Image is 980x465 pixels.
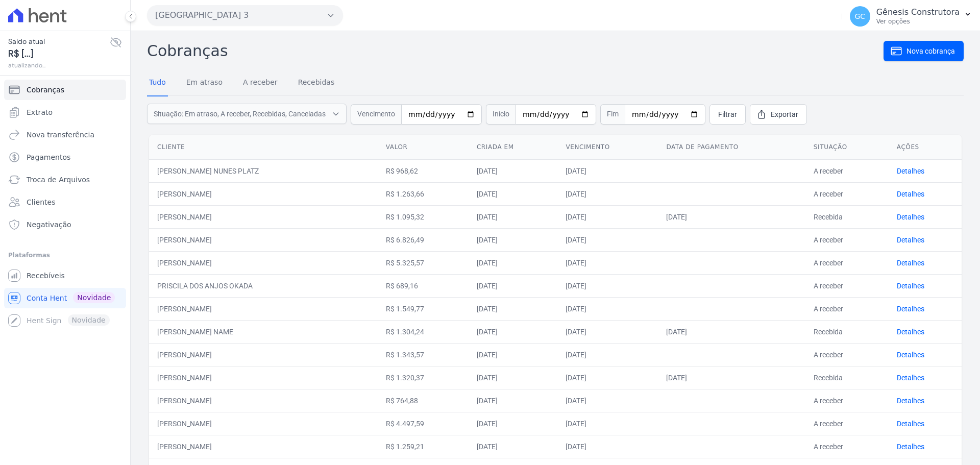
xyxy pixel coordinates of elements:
[378,205,469,228] td: R$ 1.095,32
[557,205,658,228] td: [DATE]
[469,297,558,320] td: [DATE]
[296,70,337,96] a: Recebidas
[4,102,126,123] a: Extrato
[805,412,889,435] td: A receber
[27,152,70,162] span: Pagamentos
[805,320,889,343] td: Recebida
[149,389,378,412] td: [PERSON_NAME]
[154,109,326,119] span: Situação: Em atraso, A receber, Recebidas, Canceladas
[27,219,71,230] span: Negativação
[149,228,378,251] td: [PERSON_NAME]
[27,197,55,207] span: Clientes
[378,251,469,274] td: R$ 5.325,57
[469,389,558,412] td: [DATE]
[842,2,980,31] button: GC Gênesis Construtora Ver opções
[557,366,658,389] td: [DATE]
[486,104,516,125] span: Início
[805,228,889,251] td: A receber
[658,135,805,160] th: Data de pagamento
[805,389,889,412] td: A receber
[876,17,960,26] p: Ver opções
[378,182,469,205] td: R$ 1.263,66
[557,412,658,435] td: [DATE]
[469,343,558,366] td: [DATE]
[469,366,558,389] td: [DATE]
[149,343,378,366] td: [PERSON_NAME]
[557,435,658,458] td: [DATE]
[351,104,401,125] span: Vencimento
[906,46,955,56] span: Nova cobrança
[149,205,378,228] td: [PERSON_NAME]
[469,182,558,205] td: [DATE]
[378,435,469,458] td: R$ 1.259,21
[469,435,558,458] td: [DATE]
[149,251,378,274] td: [PERSON_NAME]
[149,435,378,458] td: [PERSON_NAME]
[557,228,658,251] td: [DATE]
[149,320,378,343] td: [PERSON_NAME] NAME
[658,366,805,389] td: [DATE]
[557,159,658,182] td: [DATE]
[876,7,960,17] p: Gênesis Construtora
[8,61,110,70] span: atualizando...
[897,420,924,428] a: Detalhes
[149,366,378,389] td: [PERSON_NAME]
[147,5,343,26] button: [GEOGRAPHIC_DATA] 3
[771,109,798,119] span: Exportar
[658,320,805,343] td: [DATE]
[378,274,469,297] td: R$ 689,16
[709,104,746,125] a: Filtrar
[27,271,65,281] span: Recebíveis
[8,47,110,61] span: R$ [...]
[149,182,378,205] td: [PERSON_NAME]
[805,366,889,389] td: Recebida
[897,236,924,244] a: Detalhes
[897,305,924,313] a: Detalhes
[27,293,67,303] span: Conta Hent
[27,130,94,140] span: Nova transferência
[147,70,168,96] a: Tudo
[378,343,469,366] td: R$ 1.343,57
[557,182,658,205] td: [DATE]
[889,135,962,160] th: Ações
[658,205,805,228] td: [DATE]
[241,70,280,96] a: A receber
[4,147,126,167] a: Pagamentos
[884,41,964,61] a: Nova cobrança
[897,328,924,336] a: Detalhes
[557,135,658,160] th: Vencimento
[469,135,558,160] th: Criada em
[378,366,469,389] td: R$ 1.320,37
[8,80,122,331] nav: Sidebar
[469,320,558,343] td: [DATE]
[897,397,924,405] a: Detalhes
[805,182,889,205] td: A receber
[750,104,807,125] a: Exportar
[4,265,126,286] a: Recebíveis
[854,13,865,20] span: GC
[4,125,126,145] a: Nova transferência
[897,351,924,359] a: Detalhes
[27,85,64,95] span: Cobranças
[469,159,558,182] td: [DATE]
[378,320,469,343] td: R$ 1.304,24
[897,167,924,175] a: Detalhes
[718,109,737,119] span: Filtrar
[469,412,558,435] td: [DATE]
[805,251,889,274] td: A receber
[27,175,90,185] span: Troca de Arquivos
[4,288,126,308] a: Conta Hent Novidade
[805,435,889,458] td: A receber
[469,205,558,228] td: [DATE]
[27,107,53,117] span: Extrato
[897,190,924,198] a: Detalhes
[4,192,126,212] a: Clientes
[8,249,122,261] div: Plataformas
[378,228,469,251] td: R$ 6.826,49
[149,297,378,320] td: [PERSON_NAME]
[73,292,115,303] span: Novidade
[805,297,889,320] td: A receber
[8,36,110,47] span: Saldo atual
[378,412,469,435] td: R$ 4.497,59
[149,274,378,297] td: PRISCILA DOS ANJOS OKADA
